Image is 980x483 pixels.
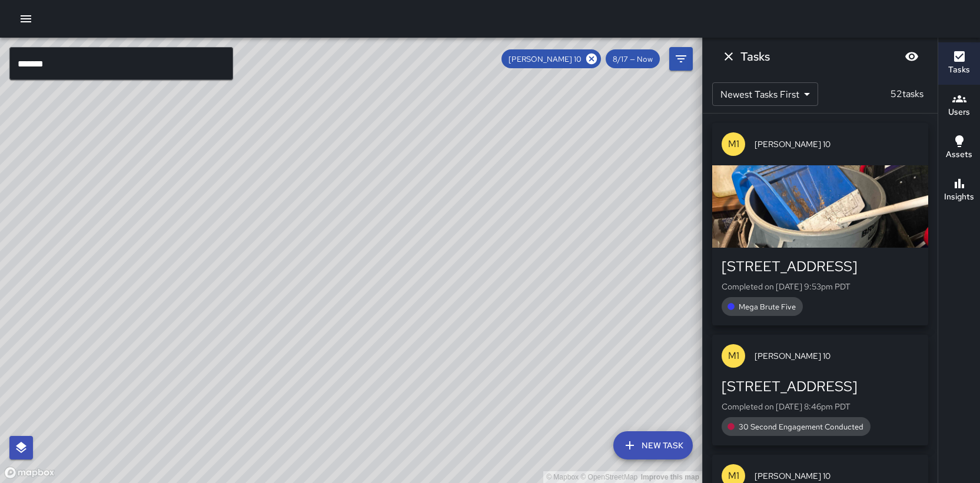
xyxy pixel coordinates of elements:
button: M1[PERSON_NAME] 10[STREET_ADDRESS]Completed on [DATE] 9:53pm PDTMega Brute Five [712,123,928,325]
p: Completed on [DATE] 9:53pm PDT [722,281,919,292]
span: 30 Second Engagement Conducted [732,422,871,432]
button: Dismiss [717,45,740,68]
span: [PERSON_NAME] 10 [755,138,919,150]
button: Insights [938,169,980,212]
div: [PERSON_NAME] 10 [501,49,601,68]
h6: Tasks [948,64,970,76]
span: [PERSON_NAME] 10 [755,470,919,482]
button: Users [938,85,980,127]
p: Completed on [DATE] 8:46pm PDT [722,401,919,412]
span: [PERSON_NAME] 10 [755,350,919,362]
h6: Insights [944,191,974,204]
div: [STREET_ADDRESS] [722,377,919,396]
h6: Tasks [740,47,770,66]
p: 52 tasks [886,87,928,101]
button: Tasks [938,42,980,85]
h6: Assets [946,148,972,161]
span: [PERSON_NAME] 10 [501,54,589,64]
p: M1 [728,349,739,363]
div: [STREET_ADDRESS] [722,257,919,276]
button: New Task [613,431,693,459]
button: Assets [938,127,980,169]
button: Filters [669,47,693,71]
span: 8/17 — Now [606,54,660,64]
span: Mega Brute Five [732,302,803,312]
p: M1 [728,469,739,483]
h6: Users [948,106,970,119]
p: M1 [728,137,739,151]
button: Blur [900,45,923,68]
button: M1[PERSON_NAME] 10[STREET_ADDRESS]Completed on [DATE] 8:46pm PDT30 Second Engagement Conducted [712,335,928,445]
div: Newest Tasks First [712,82,818,106]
